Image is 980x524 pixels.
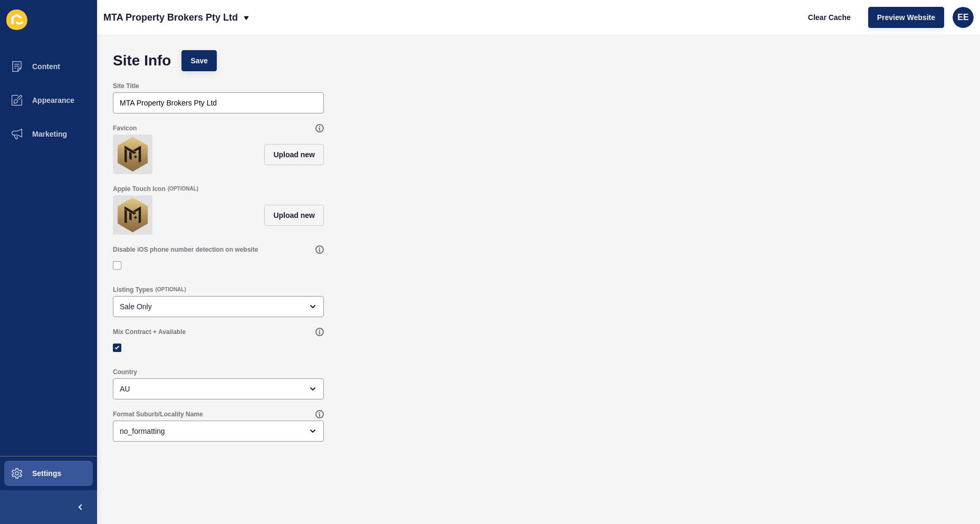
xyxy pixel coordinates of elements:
[264,144,324,165] button: Upload new
[113,421,324,442] div: open menu
[113,185,166,193] label: Apple Touch Icon
[799,7,860,28] button: Clear Cache
[113,285,153,294] label: Listing Types
[113,245,258,254] label: Disable iOS phone number detection on website
[115,137,150,172] img: 579fcb3834695c8be7c9111fee9a6d65.png
[115,197,150,233] img: d517311c0743d3ace92eb2286ad11151.png
[113,368,137,376] label: Country
[868,7,944,28] button: Preview Website
[168,185,198,193] span: (OPTIONAL)
[264,205,324,226] button: Upload new
[877,12,935,23] span: Preview Website
[273,210,315,221] span: Upload new
[113,124,137,132] label: Favicon
[103,4,238,31] p: MTA Property Brokers Pty Ltd
[808,12,851,23] span: Clear Cache
[181,50,217,71] button: Save
[113,82,139,90] label: Site Title
[273,149,315,160] span: Upload new
[113,410,203,418] label: Format Suburb/Locality Name
[113,378,324,399] div: open menu
[190,55,208,66] span: Save
[113,328,186,336] label: Mix Contract + Available
[113,296,324,317] div: open menu
[113,55,171,66] h1: Site Info
[957,12,968,23] span: EE
[155,286,186,293] span: (OPTIONAL)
